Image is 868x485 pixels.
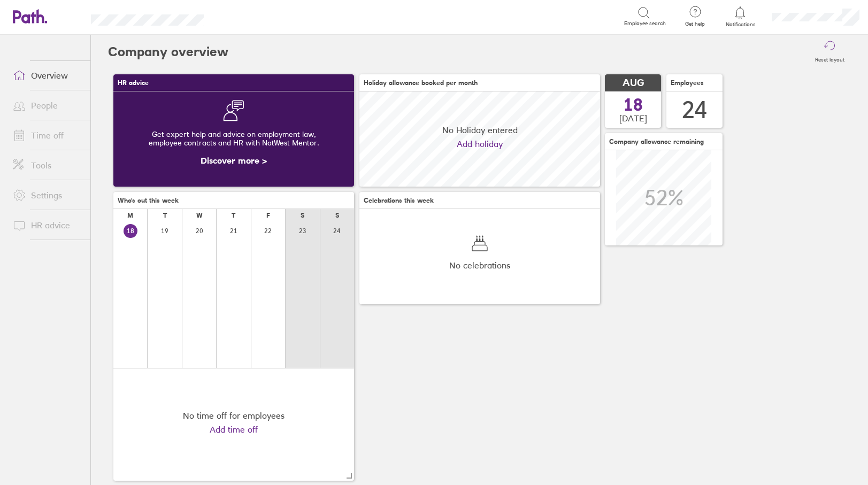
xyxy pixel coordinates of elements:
span: Notifications [723,21,758,28]
div: No time off for employees [183,411,285,420]
span: [DATE] [619,113,647,123]
button: Reset layout [809,35,851,69]
a: Time off [4,125,90,146]
a: Overview [4,65,90,86]
a: Add holiday [457,139,503,149]
span: No Holiday entered [442,125,518,135]
div: T [163,212,167,219]
span: Employees [671,79,704,87]
div: M [127,212,133,219]
a: Notifications [723,5,758,28]
a: Settings [4,184,90,206]
div: Search [233,11,260,21]
div: W [196,212,203,219]
label: Reset layout [809,53,851,63]
span: Get help [678,21,712,27]
span: 18 [624,96,643,113]
span: Employee search [624,20,666,27]
span: Who's out this week [118,197,179,204]
span: Company allowance remaining [609,138,704,145]
div: F [266,212,270,219]
a: Tools [4,155,90,176]
div: 24 [682,96,708,124]
div: Get expert help and advice on employment law, employee contracts and HR with NatWest Mentor. [122,121,345,156]
span: AUG [623,78,644,89]
a: Discover more > [201,155,267,166]
h2: Company overview [108,35,228,69]
a: Add time off [210,425,258,434]
div: S [335,212,339,219]
span: HR advice [118,79,149,87]
span: No celebrations [449,260,510,270]
div: T [232,212,235,219]
a: People [4,95,90,116]
span: Celebrations this week [364,197,434,204]
a: HR advice [4,214,90,236]
div: S [301,212,304,219]
span: Holiday allowance booked per month [364,79,478,87]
